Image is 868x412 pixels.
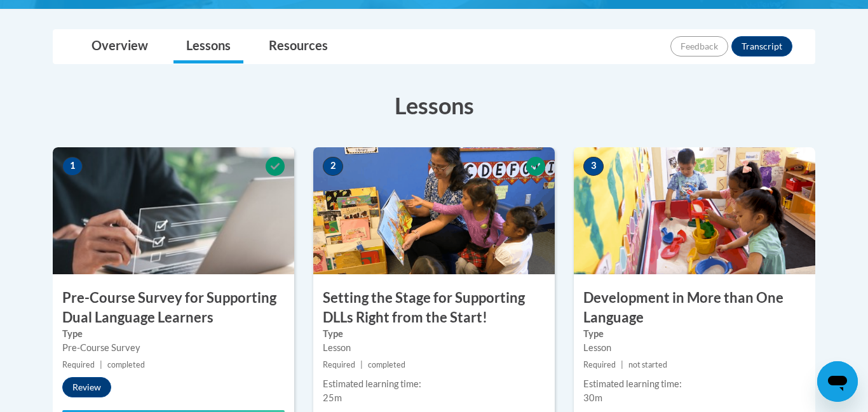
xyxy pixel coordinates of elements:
div: Lesson [323,341,545,355]
span: completed [107,360,145,369]
button: Feedback [670,36,728,56]
div: Estimated learning time: [583,377,806,391]
span: 2 [323,157,343,176]
span: 1 [62,157,83,176]
button: Review [62,377,111,397]
span: | [621,360,623,369]
h3: Setting the Stage for Supporting DLLs Right from the Start! [313,288,555,328]
span: completed [368,360,405,369]
span: 25m [323,392,342,403]
span: | [100,360,102,369]
a: Resources [256,30,341,63]
div: Estimated learning time: [323,377,545,391]
span: Required [323,360,355,369]
span: not started [628,360,667,369]
h3: Lessons [53,90,815,121]
img: Course Image [574,147,815,274]
div: Pre-Course Survey [62,341,285,355]
a: Overview [79,30,161,63]
span: Required [62,360,95,369]
label: Type [323,327,545,341]
span: 30m [583,392,602,403]
span: 3 [583,157,604,176]
span: Required [583,360,616,369]
button: Transcript [731,36,792,56]
iframe: Button to launch messaging window [817,361,858,402]
span: | [360,360,363,369]
div: Lesson [583,341,806,355]
img: Course Image [313,147,555,274]
h3: Pre-Course Survey for Supporting Dual Language Learners [53,288,294,328]
img: Course Image [53,147,294,274]
label: Type [583,327,806,341]
label: Type [62,327,285,341]
a: Lessons [173,30,243,63]
h3: Development in More than One Language [574,288,815,328]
